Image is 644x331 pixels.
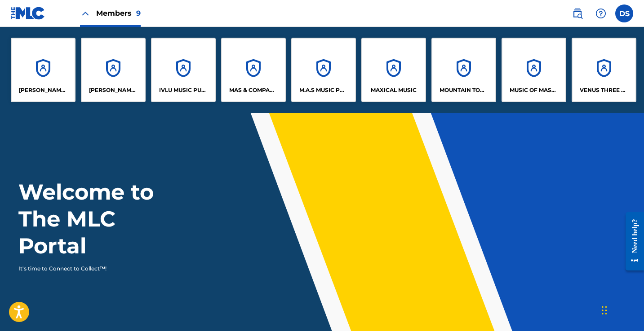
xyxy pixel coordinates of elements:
h1: Welcome to The MLC Portal [18,179,187,259]
div: Help [592,4,610,22]
div: Drag [602,297,607,324]
a: AccountsMAXICAL MUSIC [361,38,426,102]
p: MAS & COMPANY LLC DBA SONGS OF MASCO [229,86,278,94]
p: It's time to Connect to Collect™! [18,265,174,273]
img: search [572,8,583,19]
a: Accounts[PERSON_NAME] [PERSON_NAME] PUBLISHING [81,38,146,102]
span: Members [96,8,141,18]
a: AccountsMUSIC OF MASCO [502,38,566,102]
p: BRIJ ENTERTAINMENT, LLC [19,86,68,94]
a: AccountsMAS & COMPANY LLC DBA SONGS OF MASCO [221,38,286,102]
iframe: Resource Center [619,203,644,280]
iframe: Chat Widget [599,288,644,331]
p: MAXICAL MUSIC [371,86,417,94]
p: EVAN MICHEAL GREEN PUBLISHING [89,86,138,94]
img: MLC Logo [11,7,45,20]
a: Accounts[PERSON_NAME] ENTERTAINMENT, LLC [11,38,76,102]
p: MUSIC OF MASCO [510,86,559,94]
a: AccountsM.A.S MUSIC PUBLISHING TOO [291,38,356,102]
p: VENUS THREE MUSIC [580,86,629,94]
p: MOUNTAIN TOP ENTERTAINMENT GROUP LLC [440,86,489,94]
a: Public Search [568,4,586,22]
a: AccountsVENUS THREE MUSIC [572,38,636,102]
a: AccountsMOUNTAIN TOP ENTERTAINMENT GROUP LLC [431,38,496,102]
p: M.A.S MUSIC PUBLISHING TOO [299,86,348,94]
a: AccountsIVLU MUSIC PUBLISHING [151,38,216,102]
img: help [595,8,606,19]
span: 9 [136,9,141,17]
img: Close [80,8,91,19]
p: IVLU MUSIC PUBLISHING [159,86,208,94]
div: User Menu [615,4,633,22]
